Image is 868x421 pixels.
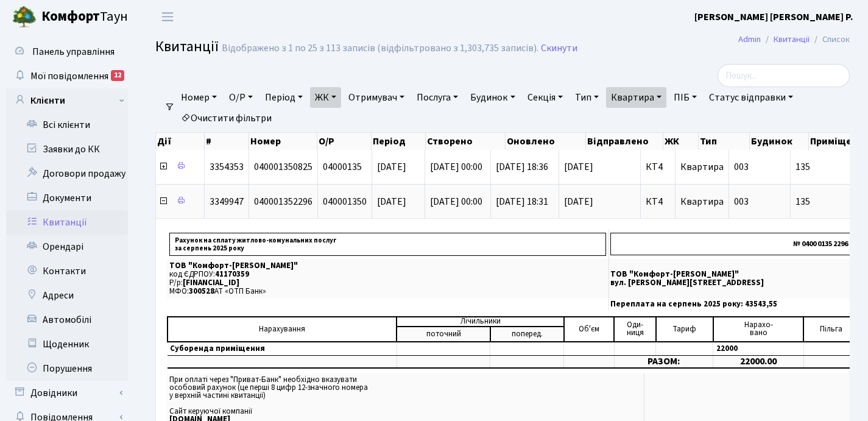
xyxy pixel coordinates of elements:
[614,317,656,342] td: Оди- ниця
[606,87,666,108] a: Квартира
[699,133,750,150] th: Тип
[377,160,406,174] span: [DATE]
[564,317,614,342] td: Об'єм
[713,317,804,342] td: Нарахо- вано
[6,308,128,332] a: Автомобілі
[344,87,409,108] a: Отримувач
[397,327,490,342] td: поточний
[310,87,341,108] a: ЖК
[412,87,463,108] a: Послуга
[169,233,606,256] p: Рахунок на сплату житлово-комунальних послуг за серпень 2025 року
[6,113,128,137] a: Всі клієнти
[713,342,804,356] td: 22000
[6,186,128,210] a: Документи
[704,87,798,108] a: Статус відправки
[523,87,568,108] a: Секція
[169,271,606,278] p: код ЄДРПОУ:
[570,87,604,108] a: Тип
[614,355,713,368] td: РАЗОМ:
[734,160,749,174] span: 003
[6,283,128,308] a: Адреси
[738,33,761,46] a: Admin
[323,195,367,208] span: 040001350
[694,10,853,24] a: [PERSON_NAME] [PERSON_NAME] Р.
[796,162,864,172] span: 135
[176,108,277,129] a: Очистити фільтри
[397,317,564,327] td: Лічильники
[796,197,864,207] span: 135
[803,317,858,342] td: Пільга
[254,160,312,174] span: 040001350825
[152,7,183,27] button: Переключити навігацію
[680,195,724,208] span: Квартира
[6,161,128,186] a: Договори продажу
[713,355,804,368] td: 22000.00
[810,33,850,46] li: Список
[41,7,128,27] span: Таун
[774,33,810,46] a: Квитанції
[189,286,214,297] span: 300528
[111,70,124,81] div: 12
[41,7,100,26] b: Комфорт
[496,195,548,208] span: [DATE] 18:31
[377,195,406,208] span: [DATE]
[317,133,372,150] th: О/Р
[168,317,397,342] td: Нарахування
[169,279,606,287] p: Р/р:
[663,133,699,150] th: ЖК
[734,195,749,208] span: 003
[586,133,664,150] th: Відправлено
[156,133,205,150] th: Дії
[30,69,108,83] span: Мої повідомлення
[669,87,702,108] a: ПІБ
[694,10,853,24] b: [PERSON_NAME] [PERSON_NAME] Р.
[12,5,37,29] img: logo.png
[6,64,128,88] a: Мої повідомлення12
[541,43,577,54] a: Скинути
[254,195,312,208] span: 040001352296
[323,160,362,174] span: 04000135
[656,317,713,342] td: Тариф
[718,64,850,87] input: Пошук...
[215,269,249,280] span: 41170359
[680,160,724,174] span: Квартира
[6,40,128,64] a: Панель управління
[564,197,635,207] span: [DATE]
[646,162,670,172] span: КТ4
[6,381,128,405] a: Довідники
[564,162,635,172] span: [DATE]
[750,133,808,150] th: Будинок
[6,332,128,356] a: Щоденник
[6,356,128,381] a: Порушення
[249,133,317,150] th: Номер
[6,235,128,259] a: Орендарі
[168,342,397,356] td: Суборенда приміщення
[6,137,128,161] a: Заявки до КК
[6,259,128,283] a: Контакти
[224,87,258,108] a: О/Р
[155,36,219,57] span: Квитанції
[426,133,506,150] th: Створено
[6,88,128,113] a: Клієнти
[646,197,670,207] span: КТ4
[32,45,115,58] span: Панель управління
[496,160,548,174] span: [DATE] 18:36
[372,133,426,150] th: Період
[465,87,520,108] a: Будинок
[210,160,244,174] span: 3354353
[260,87,308,108] a: Період
[183,277,239,288] span: [FINANCIAL_ID]
[222,43,538,54] div: Відображено з 1 по 25 з 113 записів (відфільтровано з 1,303,735 записів).
[169,288,606,295] p: МФО: АТ «ОТП Банк»
[490,327,564,342] td: поперед.
[169,262,606,270] p: ТОВ "Комфорт-[PERSON_NAME]"
[430,160,482,174] span: [DATE] 00:00
[210,195,244,208] span: 3349947
[205,133,249,150] th: #
[176,87,222,108] a: Номер
[506,133,586,150] th: Оновлено
[6,210,128,235] a: Квитанції
[720,27,868,52] nav: breadcrumb
[430,195,482,208] span: [DATE] 00:00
